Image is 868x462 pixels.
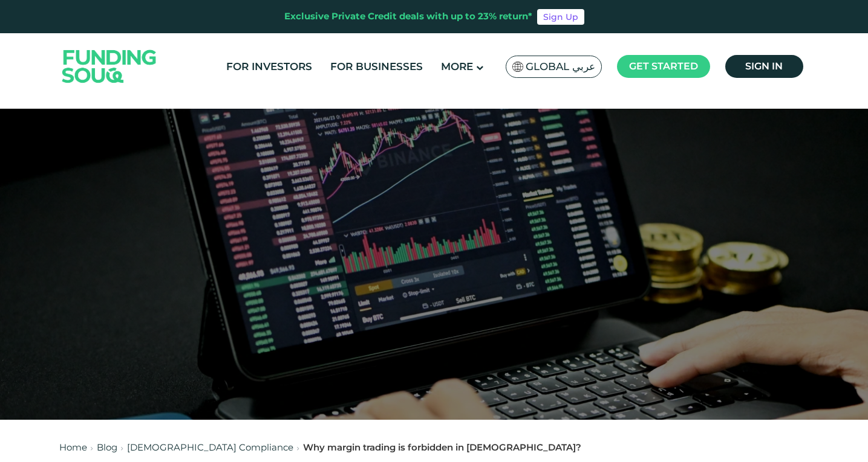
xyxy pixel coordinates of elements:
a: For Investors [223,57,315,77]
span: Get started [629,60,698,72]
span: Sign in [745,60,783,72]
a: Sign Up [537,9,584,25]
img: Logo [50,36,169,97]
a: Home [59,441,87,453]
a: For Businesses [327,57,426,77]
span: More [441,60,473,72]
span: Global عربي [526,60,595,74]
a: Blog [97,441,117,453]
div: Why margin trading is forbidden in [DEMOGRAPHIC_DATA]? [303,441,581,455]
img: SA Flag [512,62,523,72]
a: Sign in [725,55,803,78]
div: Exclusive Private Credit deals with up to 23% return* [284,10,532,24]
a: [DEMOGRAPHIC_DATA] Compliance [127,441,293,453]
